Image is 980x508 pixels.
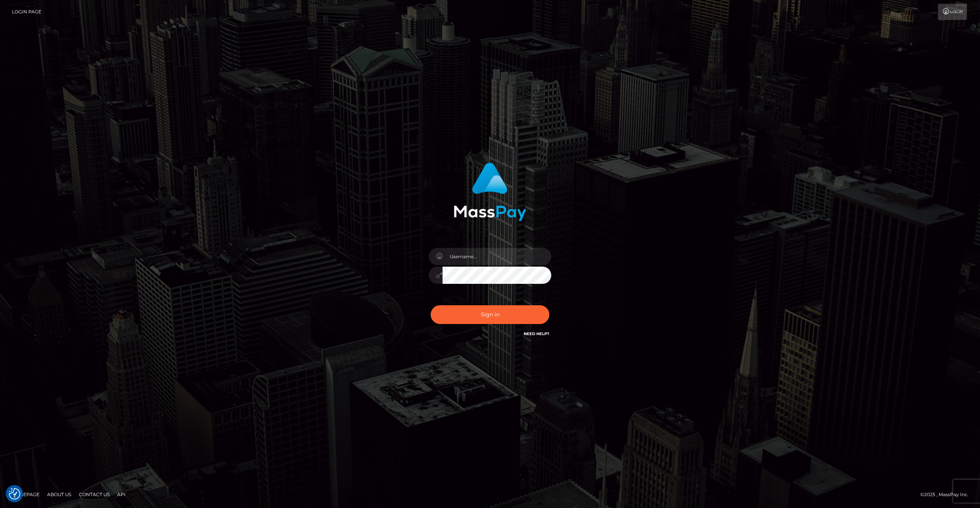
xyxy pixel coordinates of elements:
div: © 2025 , MassPay Inc. [920,490,974,499]
input: Username... [443,248,551,265]
a: Need Help? [524,331,549,336]
button: Consent Preferences [9,488,20,500]
a: About Us [44,488,74,500]
a: API [114,488,129,500]
a: Contact Us [76,488,113,500]
a: Homepage [8,488,42,500]
img: MassPay Login [454,163,526,221]
button: Sign in [431,305,549,324]
img: Revisit consent button [9,488,20,500]
a: Login [938,4,967,20]
a: Login Page [12,4,41,20]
